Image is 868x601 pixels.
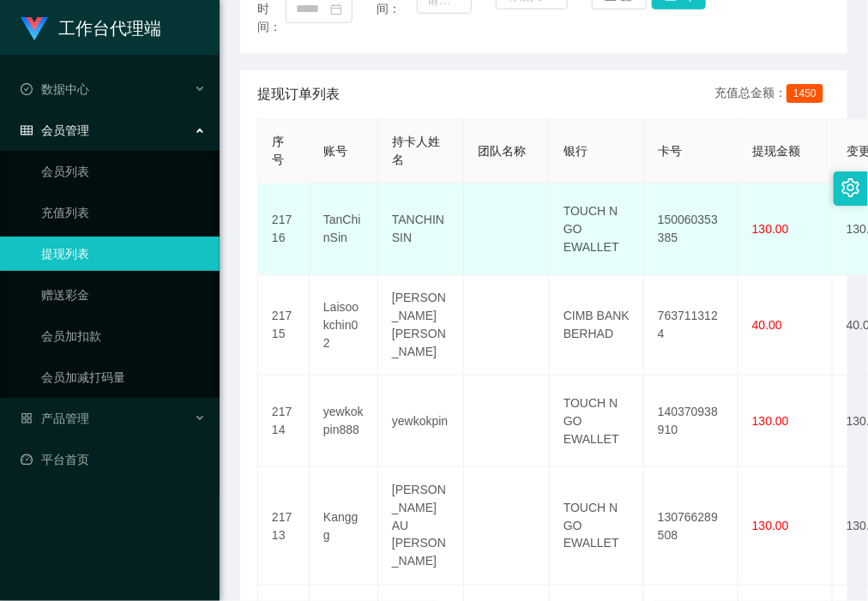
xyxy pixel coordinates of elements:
[392,135,440,166] span: 持卡人姓名
[272,135,284,166] span: 序号
[21,83,33,95] i: 图标: check-circle-o
[310,376,378,467] td: yewkokpin888
[58,1,161,56] h1: 工作台代理端
[21,412,89,425] span: 产品管理
[41,195,206,230] a: 充值列表
[258,376,310,467] td: 21714
[41,360,206,394] a: 会员加减打码量
[378,183,464,275] td: TANCHINSIN
[258,275,310,376] td: 21715
[752,414,789,428] span: 130.00
[644,376,738,467] td: 140370938910
[644,275,738,376] td: 7637113124
[41,278,206,312] a: 赠送彩金
[21,124,33,136] i: 图标: table
[378,376,464,467] td: yewkokpin
[21,123,89,137] span: 会员管理
[752,222,789,236] span: 130.00
[41,237,206,271] a: 提现列表
[310,275,378,376] td: Laisookchin02
[564,144,588,158] span: 银行
[21,21,161,34] a: 工作台代理端
[258,183,310,275] td: 21716
[714,84,830,105] div: 充值总金额：
[378,467,464,586] td: [PERSON_NAME] AU [PERSON_NAME]
[330,3,342,15] i: 图标: calendar
[41,154,206,189] a: 会员列表
[658,144,682,158] span: 卡号
[752,144,800,158] span: 提现金额
[21,442,206,477] a: 图标: dashboard平台首页
[787,84,823,103] span: 1450
[550,275,644,376] td: CIMB BANK BERHAD
[752,519,789,532] span: 130.00
[478,144,526,158] span: 团队名称
[323,144,347,158] span: 账号
[550,467,644,586] td: TOUCH N GO EWALLET
[257,84,340,105] span: 提现订单列表
[378,275,464,376] td: [PERSON_NAME] [PERSON_NAME]
[21,82,89,96] span: 数据中心
[644,467,738,586] td: 130766289508
[21,17,48,41] img: logo.9652507e.png
[841,178,860,197] i: 图标: setting
[310,183,378,275] td: TanChinSin
[258,467,310,586] td: 21713
[550,183,644,275] td: TOUCH N GO EWALLET
[752,318,782,332] span: 40.00
[550,376,644,467] td: TOUCH N GO EWALLET
[644,183,738,275] td: 150060353385
[41,319,206,353] a: 会员加扣款
[21,412,33,424] i: 图标: appstore-o
[310,467,378,586] td: Kanggg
